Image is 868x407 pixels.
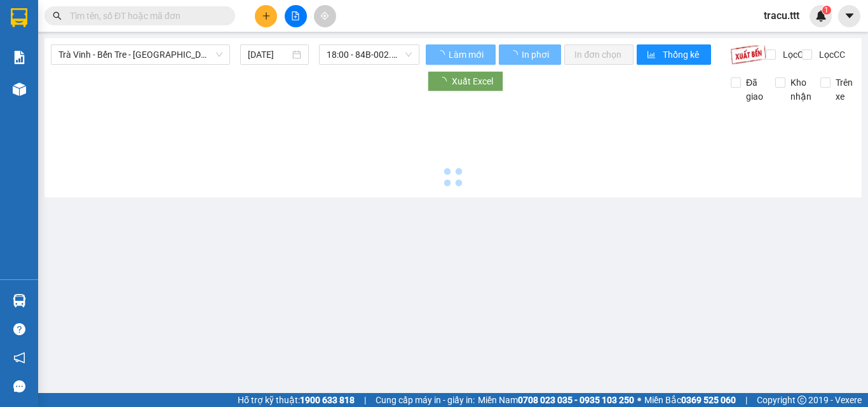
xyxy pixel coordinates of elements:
img: warehouse-icon [13,294,26,307]
img: 9k= [730,44,766,65]
span: copyright [797,396,806,404]
span: 1 [824,6,829,15]
span: file-add [291,11,300,20]
button: In đơn chọn [564,44,634,65]
button: file-add [285,5,307,27]
span: Xuất Excel [452,74,493,88]
sup: 1 [822,6,831,15]
span: plus [262,11,271,20]
span: | [364,393,366,407]
span: Trên xe [831,76,858,103]
span: Kho nhận [785,76,817,103]
span: Làm mới [449,48,485,62]
span: aim [320,11,329,20]
input: Tìm tên, số ĐT hoặc mã đơn [70,9,220,23]
strong: 0708 023 035 - 0935 103 250 [518,395,634,405]
span: Thống kê [663,48,701,62]
span: Hỗ trợ kỹ thuật: [238,393,355,407]
strong: 1900 633 818 [300,395,355,405]
span: Lọc CR [778,48,811,62]
button: plus [255,5,277,27]
span: search [53,11,62,20]
input: 13/09/2025 [248,48,290,62]
span: 18:00 - 84B-002.64 [327,45,412,64]
img: icon-new-feature [815,10,827,22]
span: | [745,393,747,407]
button: Làm mới [426,44,496,65]
strong: 0369 525 060 [681,395,736,405]
span: loading [509,50,520,59]
span: In phơi [522,48,551,62]
span: Miền Nam [478,393,634,407]
span: loading [436,50,447,59]
button: Xuất Excel [428,71,503,91]
span: ⚪️ [637,397,641,403]
span: Đã giao [741,76,768,103]
button: In phơi [499,44,561,65]
img: solution-icon [13,51,26,64]
span: message [13,380,25,392]
span: question-circle [13,323,25,335]
button: caret-down [838,5,860,27]
span: tracu.ttt [754,8,810,23]
span: Lọc CC [814,48,847,62]
span: Cung cấp máy in - giấy in: [376,393,475,407]
span: loading [438,77,452,86]
span: caret-down [844,10,855,22]
span: Trà Vinh - Bến Tre - Sài Gòn [58,45,222,64]
span: Miền Bắc [644,393,736,407]
img: warehouse-icon [13,83,26,96]
button: aim [314,5,336,27]
button: bar-chartThống kê [637,44,711,65]
span: bar-chart [647,50,658,60]
img: logo-vxr [11,8,27,27]
span: notification [13,352,25,364]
